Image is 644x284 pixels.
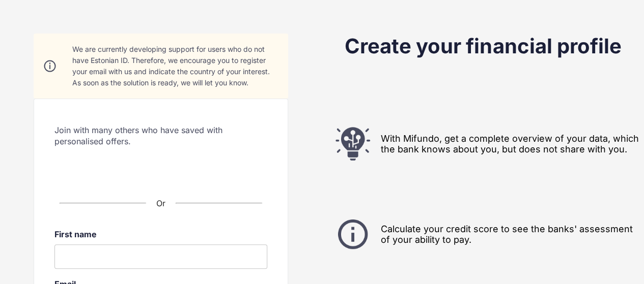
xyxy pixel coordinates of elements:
[54,229,267,239] label: First name
[72,44,278,88] div: We are currently developing support for users who do not have Estonian ID. Therefore, we encourag...
[74,156,247,178] iframe: Butonul Conectează-te cu Google
[325,34,642,59] h1: Create your financial profile
[54,124,267,147] span: Join with many others who have saved with personalised offers.
[335,216,371,252] img: info.png
[335,126,371,162] img: lightbulb.png
[156,198,165,208] span: Or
